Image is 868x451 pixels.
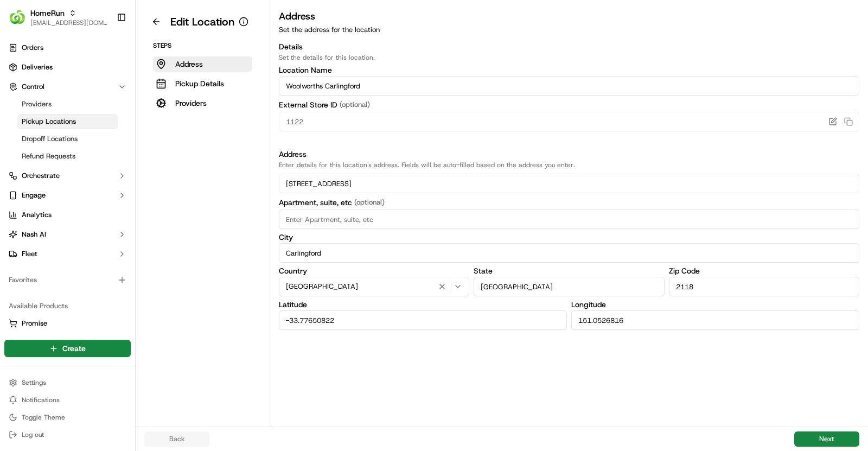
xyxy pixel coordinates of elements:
[279,209,859,229] input: Enter Apartment, suite, etc
[17,114,118,129] a: Pickup Locations
[23,103,42,123] img: 9188753566659_6852d8bf1fb38e338040_72.png
[279,53,859,62] p: Set the details for this location.
[4,410,131,425] button: Toggle Theme
[30,8,65,18] button: HomeRun
[34,168,88,176] span: [PERSON_NAME]
[794,431,859,447] button: Next
[62,343,86,354] span: Create
[4,39,131,56] a: Orders
[17,131,118,147] a: Dropoff Locations
[4,392,131,408] button: Notifications
[30,18,108,27] button: [EMAIL_ADDRESS][DOMAIN_NAME]
[103,242,174,253] span: API Documentation
[340,100,370,110] span: (optional)
[153,41,252,50] p: Steps
[9,9,26,26] img: HomeRun
[22,171,60,181] span: Orchestrate
[153,56,252,72] button: Address
[4,271,131,289] div: Favorites
[4,315,131,332] button: Promise
[4,226,131,243] button: Nash AI
[22,134,78,144] span: Dropoff Locations
[4,340,131,357] button: Create
[22,378,46,387] span: Settings
[279,243,859,263] input: Enter City
[22,319,47,328] span: Promise
[22,230,46,239] span: Nash AI
[9,319,126,328] a: Promise
[669,277,859,296] input: Enter Zip Code
[108,269,131,277] span: Pylon
[474,267,664,275] label: State
[153,96,252,111] button: Providers
[4,4,112,30] button: HomeRunHomeRun[EMAIL_ADDRESS][DOMAIN_NAME]
[4,206,131,224] a: Analytics
[11,243,20,252] div: 📗
[11,157,28,175] img: Asif Zaman Khan
[279,310,567,330] input: Enter Latitude
[22,190,46,200] span: Engage
[76,268,131,277] a: Powered byPylon
[96,197,118,206] span: [DATE]
[279,174,859,193] input: Enter address
[279,277,469,296] button: [GEOGRAPHIC_DATA]
[279,25,859,35] p: Set the address for the location
[22,430,44,439] span: Log out
[279,41,859,52] h3: Details
[11,43,197,60] p: Welcome 👋
[175,78,224,89] p: Pickup Details
[571,310,859,330] input: Enter Longitude
[153,76,252,91] button: Pickup Details
[4,245,131,263] button: Fleet
[22,117,76,126] span: Pickup Locations
[571,301,859,308] label: Longitude
[49,103,178,114] div: Start new chat
[22,198,30,206] img: 1736555255976-a54dd68f-1ca7-489b-9aae-adbdc363a1c4
[22,62,53,72] span: Deliveries
[474,277,664,296] input: Enter State
[279,100,859,110] label: External Store ID
[4,167,131,185] button: Orchestrate
[11,141,73,149] div: Past conversations
[279,76,859,96] input: Location name
[175,98,207,109] p: Providers
[4,59,131,76] a: Deliveries
[4,427,131,442] button: Log out
[279,301,567,308] label: Latitude
[184,106,197,119] button: Start new chat
[170,14,234,29] h1: Edit Location
[17,149,118,164] a: Refund Requests
[279,161,859,169] p: Enter details for this location's address. Fields will be auto-filled based on the address you en...
[90,197,94,206] span: •
[279,112,859,131] input: Enter External Store ID
[22,151,75,161] span: Refund Requests
[669,267,859,275] label: Zip Code
[286,282,358,291] span: [GEOGRAPHIC_DATA]
[175,59,203,69] p: Address
[22,242,83,253] span: Knowledge Base
[28,69,195,81] input: Got a question? Start typing here...
[22,413,65,422] span: Toggle Theme
[22,249,37,259] span: Fleet
[22,210,52,220] span: Analytics
[279,198,859,207] label: Apartment, suite, etc
[22,396,60,404] span: Notifications
[22,99,52,109] span: Providers
[279,149,859,160] h3: Address
[279,267,469,275] label: Country
[11,187,28,204] img: Masood Aslam
[4,375,131,390] button: Settings
[279,66,859,74] label: Location Name
[22,82,44,92] span: Control
[92,243,100,252] div: 💻
[279,233,859,241] label: City
[168,138,197,151] button: See all
[87,238,178,257] a: 💻API Documentation
[11,10,33,32] img: Nash
[17,97,118,112] a: Providers
[34,197,88,206] span: [PERSON_NAME]
[7,238,87,257] a: 📗Knowledge Base
[22,43,43,53] span: Orders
